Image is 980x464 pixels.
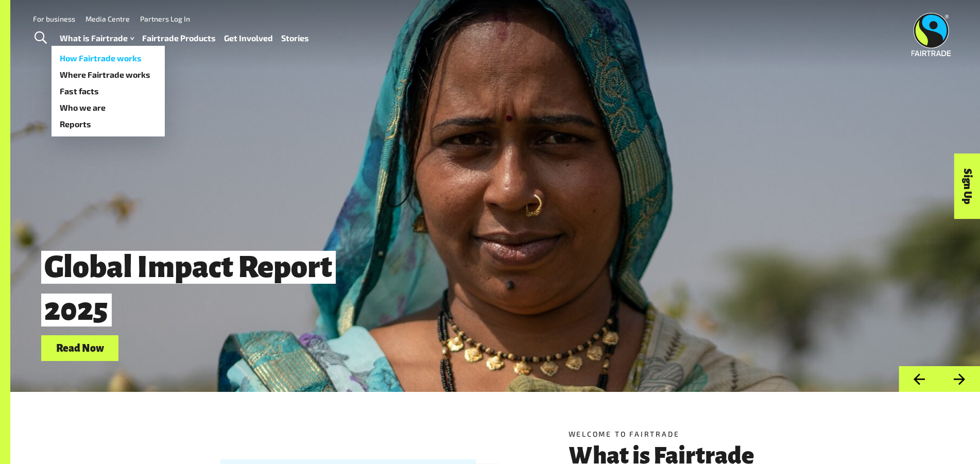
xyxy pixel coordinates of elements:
span: Global Impact Report 2025 [41,251,336,326]
a: Reports [51,116,165,132]
a: Where Fairtrade works [51,66,165,83]
a: What is Fairtrade [60,31,134,46]
a: Get Involved [224,31,273,46]
a: How Fairtrade works [51,50,165,66]
button: Next [939,366,980,392]
h5: Welcome to Fairtrade [569,428,770,439]
a: Stories [281,31,309,46]
button: Previous [899,366,939,392]
a: Fairtrade Products [142,31,216,46]
a: For business [33,14,75,23]
a: Read Now [41,335,118,362]
a: Media Centre [85,14,130,23]
a: Partners Log In [140,14,190,23]
img: Fairtrade Australia New Zealand logo [912,13,951,56]
a: Who we are [51,99,165,116]
a: Fast facts [51,83,165,99]
a: Toggle Search [28,25,53,51]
